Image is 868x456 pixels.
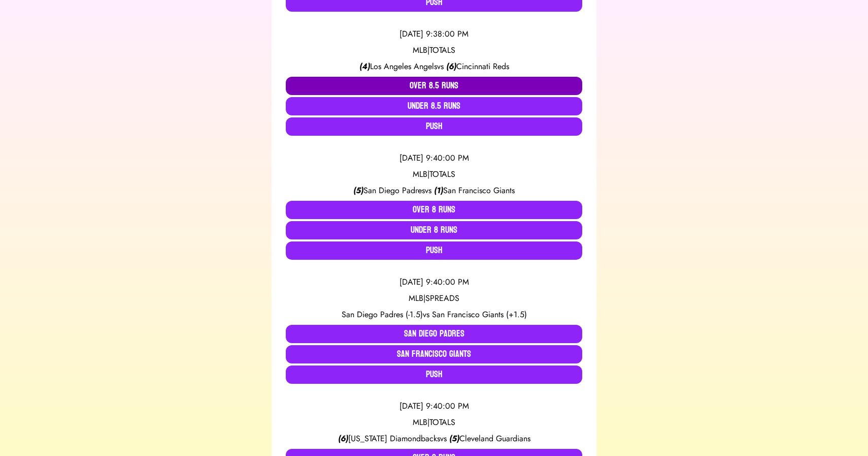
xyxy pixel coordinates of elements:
[432,309,527,320] span: San Francisco Giants (+1.5)
[286,168,582,180] div: MLB | TOTALS
[286,152,582,164] div: [DATE] 9:40:00 PM
[446,60,456,72] span: ( 6 )
[449,433,459,444] span: ( 5 )
[286,309,582,321] div: vs
[286,400,582,412] div: [DATE] 9:40:00 PM
[286,325,582,343] button: San Diego Padres
[459,433,530,444] span: Cleveland Guardians
[286,28,582,40] div: [DATE] 9:38:00 PM
[342,309,423,320] span: San Diego Padres (-1.5)
[286,345,582,363] button: San Francisco Giants
[286,416,582,429] div: MLB | TOTALS
[286,44,582,56] div: MLB | TOTALS
[286,77,582,95] button: Over 8.5 Runs
[370,60,437,72] span: Los Angeles Angels
[286,366,582,384] button: Push
[286,221,582,239] button: Under 8 Runs
[443,185,515,196] span: San Francisco Giants
[456,60,509,72] span: Cincinnati Reds
[338,433,348,444] span: ( 6 )
[286,276,582,288] div: [DATE] 9:40:00 PM
[286,241,582,260] button: Push
[286,97,582,115] button: Under 8.5 Runs
[286,433,582,445] div: vs
[286,117,582,136] button: Push
[353,185,363,196] span: ( 5 )
[286,292,582,305] div: MLB | SPREADS
[359,60,370,72] span: ( 4 )
[434,185,443,196] span: ( 1 )
[286,60,582,73] div: vs
[286,185,582,197] div: vs
[363,185,425,196] span: San Diego Padres
[348,433,440,444] span: [US_STATE] Diamondbacks
[286,201,582,219] button: Over 8 Runs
